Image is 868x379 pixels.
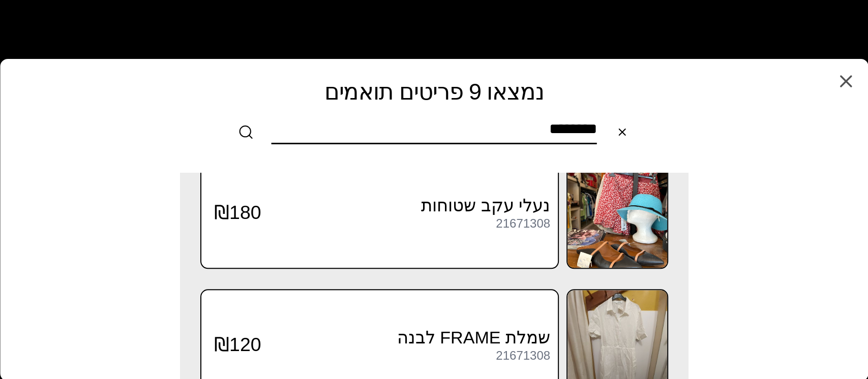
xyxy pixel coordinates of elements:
h2: נמצאו 9 פריטים תואמים [22,79,846,105]
div: 21671308 [496,349,550,362]
button: Clear search [607,117,638,147]
img: נעלי עקב שטוחות [567,158,667,268]
div: 21671308 [496,217,550,230]
h3: נעלי עקב שטוחות [261,195,550,216]
span: ₪120 [214,333,261,356]
h3: שמלת FRAME לבנה [261,327,550,348]
span: ₪180 [214,201,261,224]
